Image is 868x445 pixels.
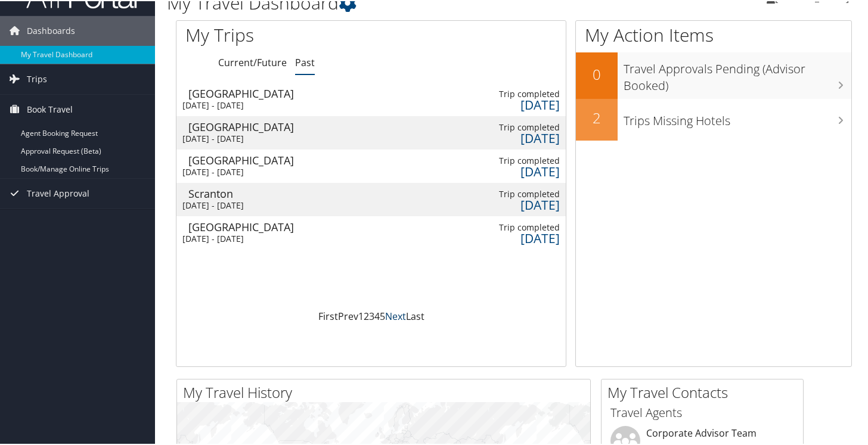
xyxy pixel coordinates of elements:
[338,309,358,322] a: Prev
[188,187,436,198] div: Scranton
[380,309,385,322] a: 5
[576,51,851,97] a: 0Travel Approvals Pending (Advisor Booked)
[364,309,369,322] a: 2
[295,55,315,68] a: Past
[472,165,560,176] div: [DATE]
[188,154,436,164] div: [GEOGRAPHIC_DATA]
[472,98,560,109] div: [DATE]
[27,94,73,123] span: Book Travel
[182,99,430,110] div: [DATE] - [DATE]
[182,132,430,143] div: [DATE] - [DATE]
[182,232,430,243] div: [DATE] - [DATE]
[576,63,618,83] h2: 0
[472,221,560,232] div: Trip completed
[188,87,436,98] div: [GEOGRAPHIC_DATA]
[624,54,851,93] h3: Travel Approvals Pending (Advisor Booked)
[610,403,794,420] h3: Travel Agents
[406,309,424,322] a: Last
[182,199,430,210] div: [DATE] - [DATE]
[576,98,851,139] a: 2Trips Missing Hotels
[576,107,618,127] h2: 2
[472,121,560,132] div: Trip completed
[624,105,851,128] h3: Trips Missing Hotels
[472,132,560,142] div: [DATE]
[374,309,380,322] a: 4
[358,309,364,322] a: 1
[27,15,75,45] span: Dashboards
[183,381,590,402] h2: My Travel History
[369,309,374,322] a: 3
[188,220,436,231] div: [GEOGRAPHIC_DATA]
[27,178,89,207] span: Travel Approval
[218,55,287,68] a: Current/Future
[472,88,560,98] div: Trip completed
[27,63,47,93] span: Trips
[318,309,338,322] a: First
[188,120,436,131] div: [GEOGRAPHIC_DATA]
[472,188,560,198] div: Trip completed
[472,154,560,165] div: Trip completed
[385,309,406,322] a: Next
[607,381,803,402] h2: My Travel Contacts
[472,232,560,242] div: [DATE]
[182,166,430,176] div: [DATE] - [DATE]
[472,198,560,209] div: [DATE]
[576,21,851,46] h1: My Action Items
[185,21,395,46] h1: My Trips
